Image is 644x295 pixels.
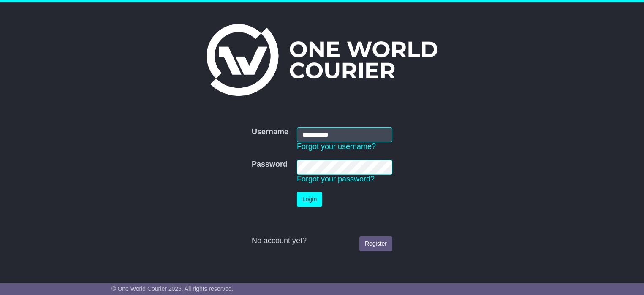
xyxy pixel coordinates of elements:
[111,285,234,292] span: © One World Courier 2025. All rights reserved.
[252,127,288,137] label: Username
[359,236,392,251] a: Register
[252,160,288,169] label: Password
[297,142,376,151] a: Forgot your username?
[297,192,322,207] button: Login
[297,175,375,183] a: Forgot your password?
[207,24,437,96] img: One World
[252,236,392,246] div: No account yet?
